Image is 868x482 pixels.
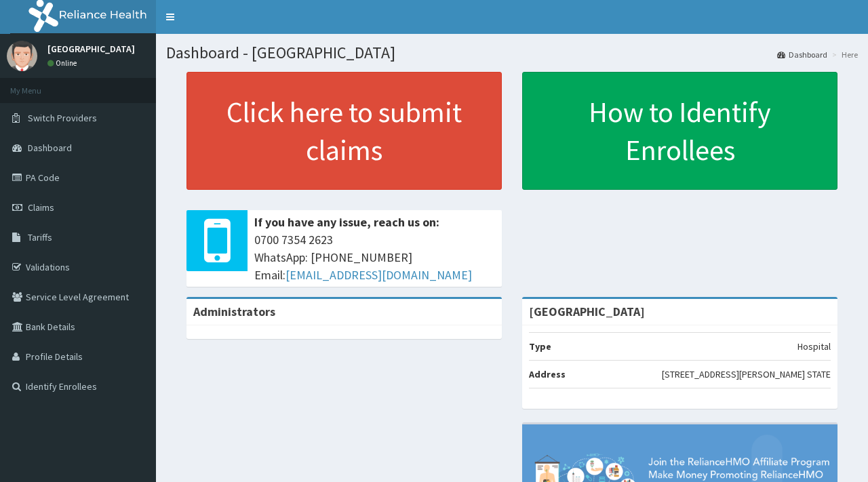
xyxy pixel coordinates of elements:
[166,44,858,62] h1: Dashboard - [GEOGRAPHIC_DATA]
[47,44,135,54] p: [GEOGRAPHIC_DATA]
[777,49,827,60] a: Dashboard
[797,340,831,353] p: Hospital
[829,49,858,60] li: Here
[662,367,831,381] p: [STREET_ADDRESS][PERSON_NAME] STATE
[193,304,275,319] b: Administrators
[254,214,439,230] b: If you have any issue, reach us on:
[529,368,566,380] b: Address
[529,304,645,319] strong: [GEOGRAPHIC_DATA]
[28,231,52,243] span: Tariffs
[28,112,97,124] span: Switch Providers
[186,72,502,190] a: Click here to submit claims
[7,41,37,71] img: User Image
[522,72,837,190] a: How to Identify Enrollees
[28,142,72,154] span: Dashboard
[529,340,551,353] b: Type
[285,267,472,283] a: [EMAIL_ADDRESS][DOMAIN_NAME]
[47,58,80,68] a: Online
[254,231,495,283] span: 0700 7354 2623 WhatsApp: [PHONE_NUMBER] Email:
[28,201,54,214] span: Claims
